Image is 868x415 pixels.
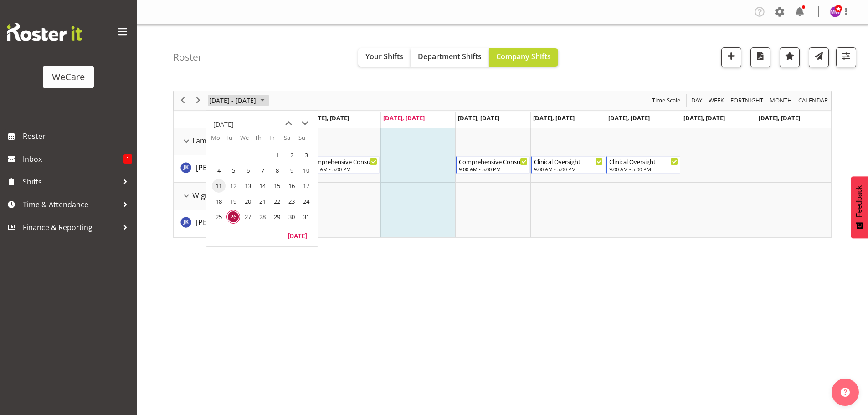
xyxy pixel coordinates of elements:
span: Thursday, August 21, 2025 [256,195,269,208]
img: management-we-care10447.jpg [830,6,841,17]
div: John Ko"s event - Clinical Oversight Begin From Thursday, August 28, 2025 at 9:00:00 AM GMT+12:00... [531,156,605,174]
span: Week [708,95,725,106]
span: Friday, August 22, 2025 [270,195,284,208]
button: Download a PDF of the roster according to the set date range. [750,47,770,67]
span: calendar [797,95,829,106]
button: Timeline Day [690,95,704,106]
span: Month [769,95,793,106]
span: Monday, August 11, 2025 [212,179,226,193]
td: Wigram resource [174,183,305,210]
span: Saturday, August 16, 2025 [285,179,298,193]
td: Ilam resource [174,128,305,155]
span: [PERSON_NAME] [196,217,252,227]
button: Highlight an important date within the roster. [780,47,800,67]
span: Time Scale [651,95,681,106]
th: Mo [211,133,226,147]
th: Su [298,133,313,147]
div: title [213,115,234,133]
span: 1 [123,154,132,164]
img: Rosterit website logo [7,23,82,41]
span: Wednesday, August 20, 2025 [241,195,255,208]
img: help-xxl-2.png [841,388,850,397]
span: Wednesday, August 6, 2025 [241,164,255,177]
span: [PERSON_NAME] [196,163,252,173]
button: Feedback - Show survey [851,176,868,238]
div: 9:00 AM - 5:00 PM [609,165,678,173]
button: August 2025 [208,95,269,106]
span: Tuesday, August 5, 2025 [226,164,240,177]
span: Friday, August 8, 2025 [270,164,284,177]
div: August 25 - 31, 2025 [206,91,270,110]
div: John Ko"s event - Comprehensive Consult Begin From Monday, August 25, 2025 at 9:00:00 AM GMT+12:0... [306,156,380,174]
span: Friday, August 1, 2025 [270,148,284,162]
th: Fr [269,133,284,147]
div: WeCare [52,70,85,84]
span: Tuesday, August 26, 2025 [226,210,240,224]
span: Inbox [23,152,123,166]
div: 9:00 AM - 5:00 PM [309,165,378,173]
div: John Ko"s event - Clinical Oversight Begin From Friday, August 29, 2025 at 9:00:00 AM GMT+12:00 E... [606,156,680,174]
span: Sunday, August 31, 2025 [299,210,313,224]
button: Timeline Month [768,95,794,106]
button: previous month [280,115,297,132]
span: Feedback [855,185,863,217]
button: Previous [177,95,189,106]
div: 9:00 AM - 5:00 PM [459,165,528,173]
a: [PERSON_NAME] [196,217,252,228]
button: Company Shifts [489,48,558,67]
span: [DATE], [DATE] [458,114,499,122]
span: Day [690,95,703,106]
span: Time & Attendance [23,198,118,211]
span: Roster [23,129,132,143]
th: Th [255,133,269,147]
span: Friday, August 29, 2025 [270,210,284,224]
span: Finance & Reporting [23,220,118,234]
td: John Ko resource [174,155,305,183]
button: Timeline Week [707,95,726,106]
button: next month [297,115,313,132]
div: 9:00 AM - 5:00 PM [534,165,603,173]
button: Department Shifts [411,48,489,67]
span: [DATE], [DATE] [383,114,425,122]
span: Department Shifts [418,51,482,61]
th: We [240,133,255,147]
div: Clinical Oversight [534,157,603,166]
span: [DATE], [DATE] [683,114,725,122]
th: Sa [284,133,298,147]
button: Today [282,229,313,242]
span: Your Shifts [365,51,403,61]
span: Saturday, August 30, 2025 [285,210,298,224]
button: Add a new shift [721,47,741,67]
span: Tuesday, August 19, 2025 [226,195,240,208]
span: Sunday, August 24, 2025 [299,195,313,208]
button: Filter Shifts [836,47,856,67]
span: Saturday, August 2, 2025 [285,148,298,162]
button: Send a list of all shifts for the selected filtered period to all rostered employees. [809,47,829,67]
div: next period [190,91,206,110]
span: Wednesday, August 27, 2025 [241,210,255,224]
h4: Roster [173,52,202,62]
span: Shifts [23,175,118,189]
span: Thursday, August 28, 2025 [256,210,269,224]
div: Comprehensive Consult [459,157,528,166]
span: Saturday, August 23, 2025 [285,195,298,208]
span: Sunday, August 17, 2025 [299,179,313,193]
span: Fortnight [729,95,764,106]
button: Your Shifts [358,48,411,67]
th: Tu [226,133,240,147]
button: Month [797,95,830,106]
span: Sunday, August 3, 2025 [299,148,313,162]
span: Sunday, August 10, 2025 [299,164,313,177]
div: Comprehensive Consult [309,157,378,166]
td: John Ko resource [174,210,305,237]
span: Thursday, August 7, 2025 [256,164,269,177]
button: Fortnight [729,95,765,106]
span: Company Shifts [496,51,551,61]
span: Monday, August 4, 2025 [212,164,226,177]
span: Monday, August 25, 2025 [212,210,226,224]
span: Friday, August 15, 2025 [270,179,284,193]
button: Time Scale [651,95,682,106]
span: [DATE], [DATE] [759,114,800,122]
span: Wednesday, August 13, 2025 [241,179,255,193]
table: Timeline Week of August 26, 2025 [305,128,831,237]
